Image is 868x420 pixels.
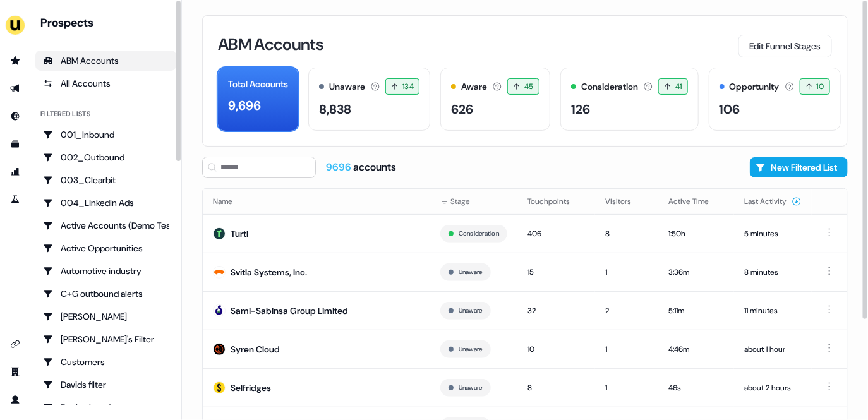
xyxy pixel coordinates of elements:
div: 9,696 [228,96,261,115]
div: 10 [527,343,585,356]
span: 134 [402,80,414,93]
div: 4:46m [668,343,724,356]
span: 9696 [326,160,353,174]
a: Go to Active Accounts (Demo Test) [35,215,176,236]
div: about 2 hours [744,381,802,394]
div: ABM Accounts [43,54,169,67]
a: Go to Active Opportunities [35,238,176,258]
button: Unaware [459,267,483,278]
div: 106 [720,100,740,119]
div: Stage [440,195,507,208]
th: Name [203,189,430,214]
div: 15 [527,266,585,279]
button: Consideration [459,228,499,239]
div: 1:50h [668,227,724,240]
div: 8,838 [319,100,351,119]
div: Active Accounts (Demo Test) [43,219,169,232]
a: Go to 003_Clearbit [35,170,176,190]
div: 002_Outbound [43,151,169,164]
a: Go to experiments [5,189,25,210]
button: Edit Funnel Stages [738,35,832,57]
div: Davids filter [43,378,169,391]
div: Prospects [40,15,176,30]
div: 3:36m [668,266,724,279]
a: All accounts [35,73,176,93]
a: Go to Automotive industry [35,261,176,281]
div: Syren Cloud [231,343,280,356]
div: 003_Clearbit [43,174,169,186]
span: 10 [817,80,824,93]
a: Go to Deals closed [35,397,176,417]
span: 45 [524,80,534,93]
h3: ABM Accounts [218,36,323,52]
div: Sami-Sabinsa Group Limited [231,304,348,317]
button: New Filtered List [750,157,848,177]
div: Customers [43,356,169,368]
div: Deals closed [43,401,169,414]
div: Consideration [581,80,638,93]
div: 126 [571,100,590,119]
div: 5:11m [668,304,724,317]
div: Svitla Systems, Inc. [231,266,307,279]
button: Unaware [459,344,483,355]
div: Total Accounts [228,78,288,91]
div: 626 [451,100,473,119]
button: Unaware [459,382,483,393]
a: Go to profile [5,390,25,410]
div: 2 [605,304,648,317]
div: Aware [461,80,487,93]
button: Visitors [605,190,646,213]
button: Active Time [668,190,724,213]
a: Go to integrations [5,334,25,354]
div: Unaware [329,80,365,93]
span: 41 [675,80,682,93]
a: Go to C+G outbound alerts [35,284,176,304]
a: Go to 004_LinkedIn Ads [35,193,176,213]
div: 001_Inbound [43,128,169,141]
a: Go to templates [5,134,25,154]
div: Filtered lists [40,109,90,119]
a: ABM Accounts [35,51,176,71]
div: Selfridges [231,381,271,394]
a: Go to 002_Outbound [35,147,176,167]
a: Go to Customers [35,352,176,372]
a: Go to prospects [5,51,25,71]
div: 5 minutes [744,227,802,240]
div: C+G outbound alerts [43,287,169,300]
div: 8 [527,381,585,394]
div: 1 [605,343,648,356]
div: Opportunity [730,80,780,93]
button: Last Activity [744,190,802,213]
a: Go to 001_Inbound [35,124,176,145]
a: Go to Inbound [5,106,25,126]
div: 8 minutes [744,266,802,279]
div: [PERSON_NAME]'s Filter [43,333,169,345]
button: Unaware [459,305,483,316]
div: about 1 hour [744,343,802,356]
a: Go to team [5,362,25,382]
div: 406 [527,227,585,240]
div: 46s [668,381,724,394]
div: All Accounts [43,77,169,90]
button: Touchpoints [527,190,585,213]
a: Go to outbound experience [5,78,25,99]
div: 1 [605,266,648,279]
div: 11 minutes [744,304,802,317]
a: Go to Charlotte Stone [35,306,176,327]
div: 1 [605,381,648,394]
div: accounts [326,160,396,174]
a: Go to Charlotte's Filter [35,329,176,349]
div: Active Opportunities [43,242,169,255]
div: 32 [527,304,585,317]
a: Go to Davids filter [35,375,176,395]
div: [PERSON_NAME] [43,310,169,323]
div: 004_LinkedIn Ads [43,196,169,209]
div: 8 [605,227,648,240]
div: Automotive industry [43,265,169,277]
a: Go to attribution [5,162,25,182]
div: Turtl [231,227,248,240]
